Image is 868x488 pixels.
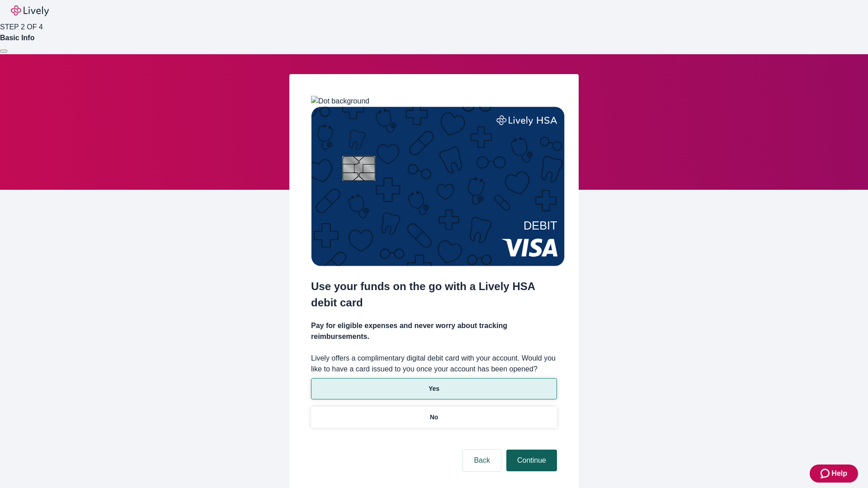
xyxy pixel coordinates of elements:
[311,107,565,266] img: Debit card
[430,413,439,422] p: No
[311,320,557,342] h4: Pay for eligible expenses and never worry about tracking reimbursements.
[311,407,557,428] button: No
[311,353,557,375] label: Lively offers a complimentary digital debit card with your account. Would you like to have a card...
[506,450,557,471] button: Continue
[463,450,501,471] button: Back
[831,468,847,479] span: Help
[429,384,439,394] p: Yes
[821,468,831,479] svg: Zendesk support icon
[311,378,557,399] button: Yes
[11,5,49,16] img: Lively
[810,465,858,483] button: Zendesk support iconHelp
[311,278,557,311] h2: Use your funds on the go with a Lively HSA debit card
[311,96,369,107] img: Dot background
